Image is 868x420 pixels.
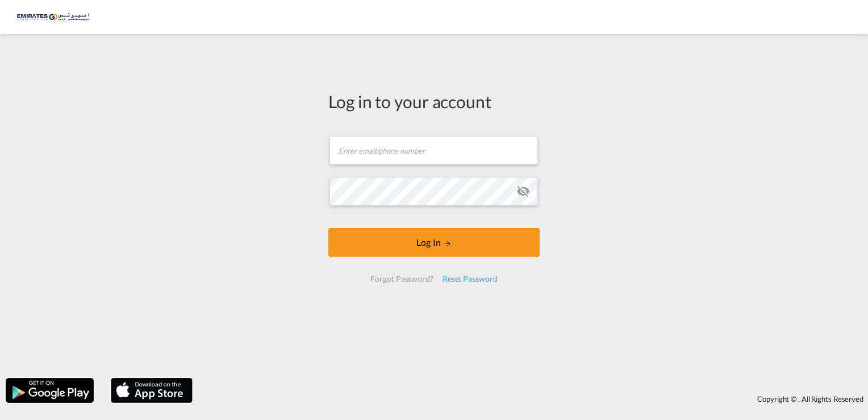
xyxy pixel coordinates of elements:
div: Forgot Password? [366,269,437,289]
div: Reset Password [438,269,502,289]
img: c67187802a5a11ec94275b5db69a26e6.png [17,5,94,30]
img: google.png [5,377,95,404]
button: LOGIN [328,228,540,257]
md-icon: icon-eye-off [516,184,530,198]
div: Copyright © . All Rights Reserved [198,389,868,409]
img: apple.png [110,377,194,404]
div: Log in to your account [328,89,540,113]
input: Enter email/phone number [329,136,538,164]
